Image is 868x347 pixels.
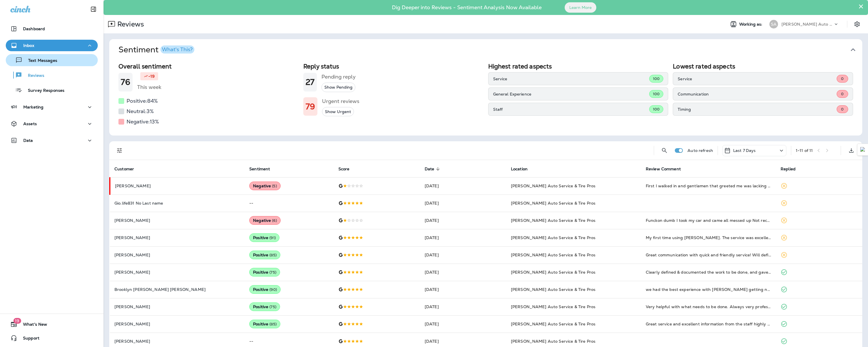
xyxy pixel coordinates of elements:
[860,147,865,152] img: Detect Auto
[420,212,506,229] td: [DATE]
[420,246,506,264] td: [DATE]
[249,268,280,277] div: Positive
[114,166,141,171] span: Customer
[511,167,528,171] span: Location
[6,23,98,35] button: Dashboard
[646,287,771,292] div: we had the best experience with adrian getting new tires for my car!! 10/10 recommend and we will...
[249,302,280,311] div: Positive
[269,270,276,275] span: ( 75 )
[249,285,281,294] div: Positive
[13,318,21,324] span: 19
[321,72,356,81] h5: Pending reply
[114,167,134,171] span: Customer
[687,148,713,153] p: Auto refresh
[272,218,277,223] span: ( 6 )
[114,145,125,156] button: Filters
[114,218,240,223] p: [PERSON_NAME]
[425,167,434,171] span: Date
[420,264,506,281] td: [DATE]
[115,20,144,28] p: Reviews
[148,73,155,79] p: -19
[733,148,756,153] p: Last 7 Days
[420,298,506,315] td: [DATE]
[511,321,595,327] span: [PERSON_NAME] Auto Service & Tire Pros
[17,322,47,329] span: What's New
[511,270,595,275] span: [PERSON_NAME] Auto Service & Tire Pros
[493,107,649,112] p: Staff
[420,229,506,246] td: [DATE]
[646,269,771,275] div: Clearly defined & documented the work to be done, and gave me confidence my truck is in serviceab...
[375,7,558,8] p: Dig Deeper into Reviews - Sentiment Analysis Now Available
[6,54,98,66] button: Text Messages
[114,322,240,326] p: [PERSON_NAME]
[22,58,57,64] p: Text Messages
[653,76,660,81] span: 100
[269,287,277,292] span: ( 90 )
[796,148,813,153] div: 1 - 11 of 11
[511,218,595,223] span: [PERSON_NAME] Auto Service & Tire Pros
[114,235,240,240] p: [PERSON_NAME]
[306,77,315,87] h1: 27
[646,218,771,223] div: Funckon dumb I took my car and came all messed up Not recommended Made me pay for them mistake
[852,19,862,29] button: Settings
[488,63,668,70] h2: Highest rated aspects
[249,182,281,190] div: Negative
[23,138,33,143] p: Data
[6,332,98,344] button: Support
[841,91,844,96] span: 0
[511,235,595,240] span: [PERSON_NAME] Auto Service & Tire Pros
[6,319,98,330] button: 19What's New
[306,102,315,111] h1: 79
[511,201,595,206] span: [PERSON_NAME] Auto Service & Tire Pros
[678,107,837,112] p: Timing
[841,107,844,112] span: 0
[322,97,359,106] h5: Urgent reviews
[673,63,853,70] h2: Lowest rated aspects
[23,121,37,126] p: Assets
[303,63,484,70] h2: Reply status
[127,107,154,116] h5: Neutral: 3 %
[678,92,837,96] p: Communication
[646,183,771,189] div: First I walked in and gentlemen that greeted me was lacking customer service skills really need s...
[114,304,240,309] p: [PERSON_NAME]
[6,135,98,146] button: Data
[115,184,240,188] p: [PERSON_NAME]
[678,77,837,81] p: Service
[249,233,279,242] div: Positive
[425,166,442,171] span: Date
[114,339,240,344] p: [PERSON_NAME]
[114,270,240,274] p: [PERSON_NAME]
[420,195,506,212] td: [DATE]
[269,304,276,309] span: ( 75 )
[23,26,45,31] p: Dashboard
[127,96,158,106] h5: Positive: 84 %
[85,3,101,15] button: Collapse Sidebar
[565,2,596,13] button: Learn More
[23,43,34,48] p: Inbox
[653,91,660,96] span: 100
[162,47,193,52] div: What's This?
[17,336,39,343] span: Support
[6,101,98,113] button: Marketing
[511,166,535,171] span: Location
[118,45,194,55] h1: Sentiment
[646,304,771,310] div: Very helpful with what needs to be done. Always very professional
[646,235,771,241] div: My first time using Sullivan’s. The service was excellent. Price was fair and they were very comp...
[22,88,64,94] p: Survey Responses
[781,22,833,26] p: [PERSON_NAME] Auto Service & Tire Pros
[272,184,277,188] span: ( 5 )
[781,167,796,171] span: Replied
[269,253,277,258] span: ( 85 )
[858,2,864,11] button: Close
[769,20,778,28] div: SA
[493,77,649,81] p: Service
[114,201,240,205] p: Gio.life831 No Last name
[121,77,130,87] h1: 76
[114,39,867,60] button: SentimentWhat's This?
[249,166,277,171] span: Sentiment
[420,281,506,298] td: [DATE]
[511,287,595,292] span: [PERSON_NAME] Auto Service & Tire Pros
[114,253,240,257] p: [PERSON_NAME]
[269,235,276,240] span: ( 91 )
[646,252,771,258] div: Great communication with quick and friendly service! Will definitely be coming back for future me...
